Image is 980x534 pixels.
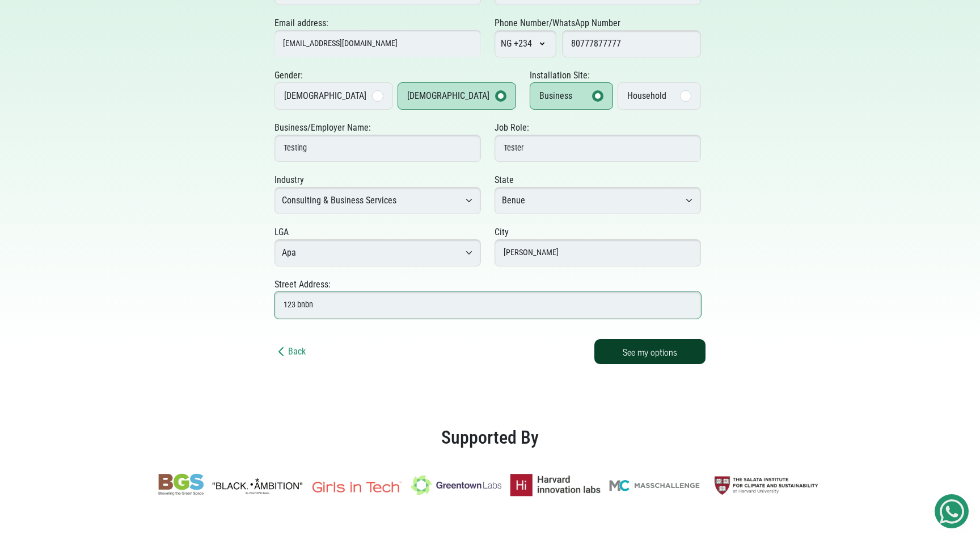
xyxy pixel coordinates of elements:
img: Girls in Tech brand logo [311,460,402,511]
button: See my options [594,339,706,364]
label: Job Role: [495,121,529,135]
label: LGA [274,226,289,239]
label: Installation Site: [530,69,590,82]
img: Harvard Innovation Labs brand logo [510,460,601,511]
img: Black Ambition brand logo [212,460,303,511]
h2: Supported By [17,422,963,448]
input: Lekki [495,239,701,266]
img: Greentown Labs brand logo [411,460,501,511]
input: Enter phone number [562,30,701,57]
label: Email address: [274,16,328,30]
div: Household [627,89,666,103]
img: Masschallenge brand logo [609,479,700,492]
input: john@example.com [274,30,481,57]
div: Business [539,89,572,103]
img: BGS brand logo [158,472,204,498]
a: Back [274,346,306,357]
input: Enter your job role [495,135,701,162]
label: Industry [274,173,304,187]
img: Get Started On Earthbond Via Whatsapp [940,499,964,524]
div: [DEMOGRAPHIC_DATA] [407,89,489,103]
div: [DEMOGRAPHIC_DATA] [284,89,366,103]
label: State [495,173,514,187]
img: Salata Institute brand logo [708,453,822,517]
label: City [495,226,509,239]
label: Business/Employer Name: [274,121,371,135]
label: Street Address: [274,278,331,291]
label: Phone Number/WhatsApp Number [495,16,620,30]
label: Gender: [274,69,303,82]
input: Enter your business name or employer name [274,135,481,162]
input: 7b, Plot 5 [274,291,701,319]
